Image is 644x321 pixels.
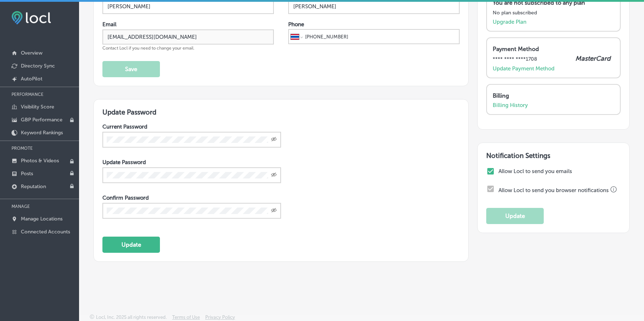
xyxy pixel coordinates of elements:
img: fda3e92497d09a02dc62c9cd864e3231.png [11,11,51,24]
label: Confirm Password [102,195,149,201]
p: Manage Locations [21,216,63,222]
span: Toggle password visibility [271,208,277,214]
button: Update [486,208,544,224]
p: Directory Sync [21,63,55,69]
p: Locl, Inc. 2025 all rights reserved. [96,315,167,320]
h3: Update Password [102,108,460,116]
p: Overview [21,50,42,56]
button: Save [102,61,160,77]
p: Connected Accounts [21,229,70,235]
span: Contact Locl if you need to change your email. [102,46,194,51]
p: GBP Performance [21,117,63,123]
input: Enter Email [102,29,274,45]
p: No plan subscribed [493,10,537,16]
a: Update Payment Method [493,65,555,72]
input: Phone number [304,30,457,43]
label: Phone [288,21,304,28]
p: Visibility Score [21,104,54,110]
p: Billing [493,92,611,99]
span: Toggle password visibility [271,172,277,178]
p: Keyword Rankings [21,130,63,136]
p: Posts [21,171,33,177]
span: Toggle password visibility [271,136,277,143]
p: MasterCard [575,55,611,62]
p: Photos & Videos [21,158,59,164]
label: Allow Locl to send you emails [498,168,619,175]
label: Allow Locl to send you browser notifications [498,187,609,194]
p: Payment Method [493,46,611,52]
p: AutoPilot [21,76,42,82]
a: Billing History [493,102,528,108]
button: Please check your browser notification settings if you are not able to adjust this field. [611,186,617,193]
button: Update [102,237,160,253]
label: Current Password [102,124,147,130]
label: Update Password [102,159,146,166]
p: Reputation [21,183,46,190]
a: Upgrade Plan [493,19,526,25]
label: Email [102,21,116,28]
h3: Notification Settings [486,152,621,160]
